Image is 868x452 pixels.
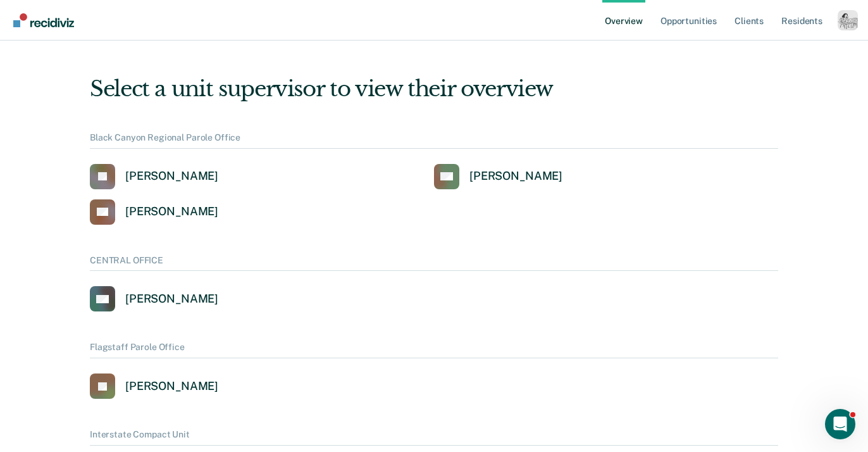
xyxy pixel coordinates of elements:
div: [PERSON_NAME] [125,292,218,306]
iframe: Intercom live chat [825,409,855,439]
a: [PERSON_NAME] [434,164,562,189]
div: [PERSON_NAME] [125,204,218,219]
div: CENTRAL OFFICE [90,255,778,272]
a: [PERSON_NAME] [90,374,218,399]
button: Profile dropdown button [838,10,858,30]
a: [PERSON_NAME] [90,164,218,189]
div: Interstate Compact Unit [90,429,778,446]
a: [PERSON_NAME] [90,286,218,311]
img: Recidiviz [13,13,74,27]
div: [PERSON_NAME] [125,169,218,184]
a: [PERSON_NAME] [90,199,218,225]
div: Black Canyon Regional Parole Office [90,132,778,149]
div: Select a unit supervisor to view their overview [90,76,778,102]
div: Flagstaff Parole Office [90,342,778,358]
div: [PERSON_NAME] [125,379,218,394]
div: [PERSON_NAME] [469,169,562,184]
